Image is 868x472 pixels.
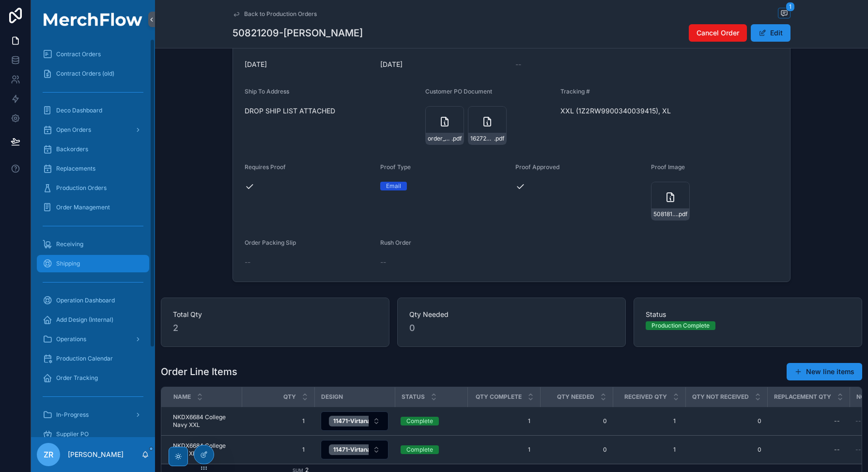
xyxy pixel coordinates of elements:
[380,239,411,246] span: Rush Order
[37,369,149,387] a: Order Tracking
[248,442,309,457] a: 1
[451,135,462,142] span: .pdf
[855,446,861,454] span: --
[56,430,89,438] span: Supplier PO
[44,449,53,460] span: ZR
[380,60,508,69] span: [DATE]
[751,24,790,42] button: Edit
[245,60,372,69] span: [DATE]
[37,102,149,119] a: Deco Dashboard
[691,446,761,454] a: 0
[56,240,83,248] span: Receiving
[329,444,435,455] button: Unselect 1607
[245,163,286,171] span: Requires Proof
[37,311,149,329] a: Add Design (Internal)
[406,445,433,454] div: Complete
[494,135,504,142] span: .pdf
[321,393,343,401] span: DESIGN
[251,446,305,454] span: 1
[778,8,790,20] button: 1
[651,321,710,330] div: Production Complete
[624,393,667,401] span: Received Qty
[232,26,363,40] h1: 50821209-[PERSON_NAME]
[245,106,418,116] span: DROP SHIP LIST ATTACHED
[774,393,831,401] span: Replacement QTY
[37,160,149,177] a: Replacements
[692,393,749,401] span: QTY Not Received
[786,2,795,12] span: 1
[173,310,377,319] span: Total Qty
[56,50,101,58] span: Contract Orders
[68,450,124,459] p: [PERSON_NAME]
[56,107,102,114] span: Deco Dashboard
[401,417,462,425] a: Complete
[251,417,305,425] span: 1
[546,446,607,454] a: 0
[56,411,89,419] span: In-Progress
[560,106,688,116] span: XXL (1Z2RW9900340039415), XL
[37,179,149,197] a: Production Orders
[283,393,296,401] span: QTY
[409,310,614,319] span: Qty Needed
[689,24,747,42] button: Cancel Order
[56,374,98,382] span: Order Tracking
[56,70,114,78] span: Contract Orders (old)
[56,260,80,267] span: Shipping
[161,365,237,378] h1: Order Line Items
[173,442,236,457] a: NKDX6684 College Navy XL
[333,446,421,454] span: 11471-Virtana-[PERSON_NAME]
[653,210,677,218] span: 50818136-Virtual-Proof
[56,184,107,192] span: Production Orders
[245,257,250,267] span: --
[37,425,149,443] a: Supplier PO
[173,321,377,335] span: 2
[56,297,115,304] span: Operation Dashboard
[619,413,680,429] a: 1
[428,135,451,142] span: order_50821209_po
[56,165,95,173] span: Replacements
[37,121,149,139] a: Open Orders
[56,145,88,153] span: Backorders
[232,10,317,18] a: Back to Production Orders
[787,363,862,380] a: New line items
[380,257,386,267] span: --
[646,310,850,319] span: Status
[56,316,113,324] span: Add Design (Internal)
[37,236,149,253] a: Receiving
[321,440,388,459] button: Select Button
[37,330,149,348] a: Operations
[834,446,840,454] div: --
[31,39,155,437] div: scrollable content
[409,321,614,335] span: 0
[37,13,149,26] img: App logo
[380,163,411,171] span: Proof Type
[834,417,840,425] div: --
[622,446,676,454] span: 1
[473,442,534,457] a: 1
[697,28,739,38] span: Cancel Order
[546,417,607,425] a: 0
[173,413,236,429] a: NKDX6684 College Navy XXL
[173,393,191,401] span: Name
[245,88,289,95] span: Ship To Address
[515,163,559,171] span: Proof Approved
[56,335,86,343] span: Operations
[473,413,534,429] a: 1
[691,417,761,425] a: 0
[248,413,309,429] a: 1
[37,65,149,82] a: Contract Orders (old)
[56,355,113,362] span: Production Calendar
[477,446,530,454] span: 1
[560,88,590,95] span: Tracking #
[470,135,494,142] span: 1627260-2087629-Shipping-instructions
[773,442,844,457] a: --
[37,350,149,367] a: Production Calendar
[651,163,685,171] span: Proof Image
[855,417,861,425] span: --
[476,393,522,401] span: QTY COMPLETE
[37,406,149,424] a: In-Progress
